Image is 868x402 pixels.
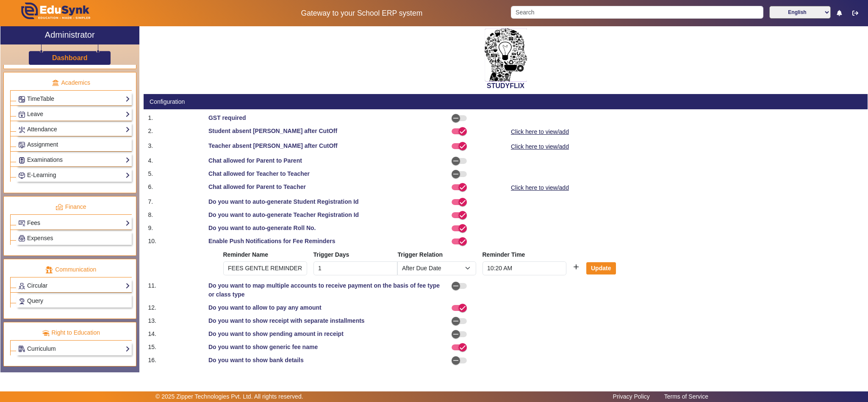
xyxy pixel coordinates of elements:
img: Payroll.png [19,235,25,241]
div: 16. [144,356,204,365]
div: Do you want to allow to pay any amount [204,303,445,312]
div: 8. [144,211,204,219]
h5: Gateway to your School ERP system [222,9,502,18]
th: Trigger Days [313,250,397,260]
div: 1. [144,114,204,122]
span: Expenses [27,235,53,241]
div: 4. [144,156,204,165]
div: GST required [204,114,445,122]
div: Do you want to auto-generate Student Registration Id [204,197,445,206]
div: Teacher absent [PERSON_NAME] after CutOff [204,141,445,152]
th: Reminder Name [223,250,313,260]
th: Reminder Time [477,250,567,260]
img: finance.png [55,203,63,211]
mat-icon: add [572,263,580,271]
h2: STUDYFLIX [144,82,868,90]
a: Terms of Service [660,391,713,402]
a: Dashboard [52,53,88,62]
div: Configuration [150,97,185,106]
div: 15. [144,343,204,352]
div: 12. [144,303,204,312]
div: Chat allowed for Teacher to Teacher [204,169,445,178]
p: Right to Education [10,328,132,337]
h2: Administrator [45,30,95,40]
input: Search [511,6,763,19]
a: Administrator [0,26,139,44]
img: communication.png [45,266,53,274]
div: Do you want to show generic fee name [204,343,445,352]
div: 6. [144,183,204,193]
div: 11. [144,281,204,299]
div: 5. [144,169,204,178]
a: Query [18,296,130,306]
div: Do you want to auto-generate Teacher Registration Id [204,211,445,219]
div: 9. [144,224,204,233]
div: 7. [144,197,204,206]
input: Enter Reminder Name [223,261,307,276]
span: Assignment [27,141,58,148]
span: Query [27,297,43,304]
div: Do you want to map multiple accounts to receive payment on the basis of fee type or class type [204,281,445,299]
button: Update [586,262,616,275]
div: Chat allowed for Parent to Teacher [204,183,445,193]
a: Click here to view/add [510,183,570,193]
a: Click here to view/add [510,127,570,137]
a: Privacy Policy [609,391,654,402]
img: Support-tickets.png [19,298,25,305]
div: Do you want to auto-generate Roll No. [204,224,445,233]
p: © 2025 Zipper Technologies Pvt. Ltd. All rights reserved. [155,392,303,401]
p: Finance [10,202,132,211]
div: 3. [144,141,204,152]
div: Chat allowed for Parent to Parent [204,156,445,165]
input: Enter Days [313,261,397,276]
p: Academics [10,78,132,87]
div: 14. [144,330,204,338]
th: Trigger Relation [397,250,477,260]
img: academic.png [52,79,59,87]
div: Do you want to show receipt with separate installments [204,316,445,325]
div: Enable Push Notifications for Fee Reminders [204,237,445,246]
img: rte.png [42,329,50,337]
div: Do you want to show pending amount in receipt [204,330,445,338]
input: Set Reminder Time [483,261,566,276]
p: Communication [10,265,132,274]
a: Assignment [18,140,130,150]
div: Do you want to show bank details [204,356,445,365]
img: 2da83ddf-6089-4dce-a9e2-416746467bdd [485,28,527,82]
div: 2. [144,127,204,137]
div: 10. [144,237,204,246]
h3: Dashboard [52,54,88,62]
div: Student absent [PERSON_NAME] after CutOff [204,127,445,137]
a: Click here to view/add [510,141,570,152]
a: Expenses [18,233,130,243]
img: Assignments.png [19,142,25,148]
div: 13. [144,316,204,325]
